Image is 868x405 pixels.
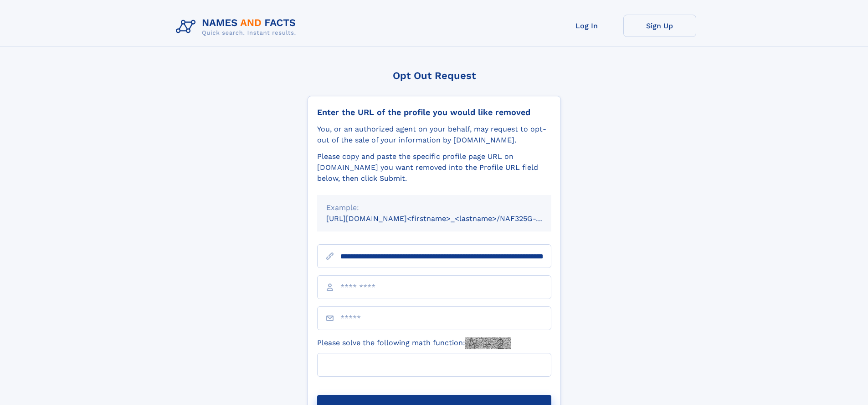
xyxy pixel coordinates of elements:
[623,15,696,37] a: Sign Up
[326,202,542,213] div: Example:
[172,15,303,39] img: Logo Names and Facts
[308,70,561,81] div: Opt Out Request
[317,151,551,184] div: Please copy and paste the specific profile page URL on [DOMAIN_NAME] you want removed into the Pr...
[550,15,623,37] a: Log In
[317,124,551,146] div: You, or an authorized agent on your behalf, may request to opt-out of the sale of your informatio...
[326,214,569,223] small: [URL][DOMAIN_NAME]<firstname>_<lastname>/NAF325G-xxxxxxxx
[317,337,511,349] label: Please solve the following math function:
[317,107,551,117] div: Enter the URL of the profile you would like removed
